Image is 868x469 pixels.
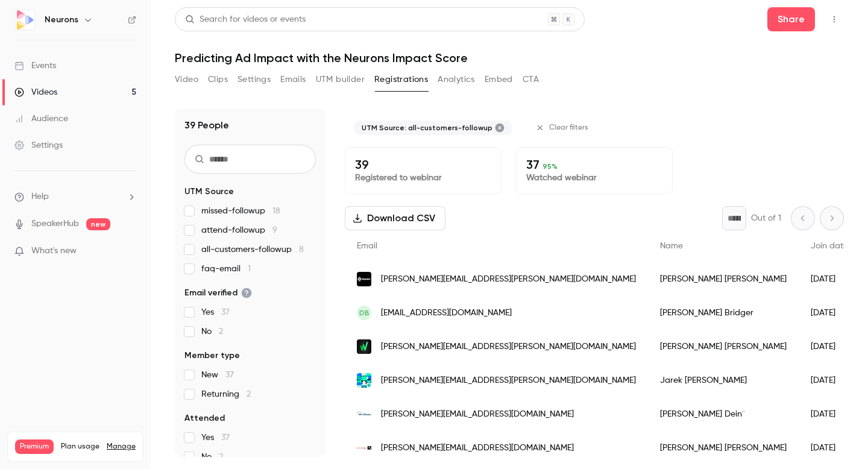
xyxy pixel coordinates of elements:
li: help-dropdown-opener [14,190,136,203]
p: 39 [355,157,491,172]
a: SpeakerHub [31,218,79,230]
span: missed-followup [201,205,280,217]
div: [DATE] [799,330,860,364]
div: [PERSON_NAME] [PERSON_NAME] [648,330,799,364]
button: Clear filters [531,118,596,137]
p: 37 [526,157,662,172]
span: 2 [219,453,223,461]
span: Yes [201,306,230,318]
span: [PERSON_NAME][EMAIL_ADDRESS][DOMAIN_NAME] [381,408,574,421]
div: [DATE] [799,296,860,330]
div: [PERSON_NAME] Bridger [648,296,799,330]
button: CTA [523,70,539,89]
button: Analytics [438,70,475,89]
button: Share [767,7,815,31]
span: 37 [225,371,234,379]
span: 18 [272,207,280,215]
p: Watched webinar [526,172,662,184]
span: No [201,326,223,338]
button: Download CSV [345,206,445,230]
button: Settings [237,70,271,89]
span: No [201,451,223,463]
span: [EMAIL_ADDRESS][DOMAIN_NAME] [381,307,512,319]
div: Events [14,60,56,72]
img: afadecaux.dk [357,407,371,421]
span: Returning [201,388,251,400]
button: Registrations [374,70,428,89]
span: [PERSON_NAME][EMAIL_ADDRESS][PERSON_NAME][DOMAIN_NAME] [381,341,636,353]
span: Email [357,242,377,250]
span: faq-email [201,263,251,275]
span: Plan usage [61,442,99,452]
span: Join date [811,242,848,250]
span: Yes [201,432,230,444]
span: 37 [221,433,230,442]
span: 8 [299,245,304,254]
div: Search for videos or events [185,13,306,26]
span: Member type [184,350,240,362]
span: New [201,369,234,381]
button: Remove "all-customers-followup" from selected "UTM Source" filter [495,123,505,133]
img: Neurons [15,10,34,30]
img: webranking.it [357,339,371,354]
button: Video [175,70,198,89]
span: Help [31,190,49,203]
button: Embed [485,70,513,89]
button: Top Bar Actions [825,10,844,29]
span: Clear filters [549,123,588,133]
button: Emails [280,70,306,89]
span: [PERSON_NAME][EMAIL_ADDRESS][DOMAIN_NAME] [381,442,574,455]
div: [PERSON_NAME] [PERSON_NAME] [648,262,799,296]
div: Settings [14,139,63,151]
span: 37 [221,308,230,316]
span: attend-followup [201,224,277,236]
div: Audience [14,113,68,125]
span: Attended [184,412,225,424]
h6: Neurons [45,14,78,26]
div: [DATE] [799,364,860,397]
span: UTM Source [184,186,234,198]
div: [DATE] [799,397,860,431]
button: Clips [208,70,228,89]
p: Registered to webinar [355,172,491,184]
span: 9 [272,226,277,234]
div: [PERSON_NAME] Dein¨ [648,397,799,431]
span: 95 % [542,162,558,171]
span: Name [660,242,683,250]
span: 1 [248,265,251,273]
h1: Predicting Ad Impact with the Neurons Impact Score [175,51,844,65]
img: groupm.com [357,373,371,388]
h1: 39 People [184,118,229,133]
div: [DATE] [799,262,860,296]
span: all-customers-followup [201,244,304,256]
div: [PERSON_NAME] [PERSON_NAME] [648,431,799,465]
span: Premium [15,439,54,454]
span: [PERSON_NAME][EMAIL_ADDRESS][PERSON_NAME][DOMAIN_NAME] [381,374,636,387]
span: new [86,218,110,230]
button: UTM builder [316,70,365,89]
img: glasdon.com [357,272,371,286]
span: DB [359,307,370,318]
span: UTM Source: all-customers-followup [362,123,492,133]
span: What's new [31,245,77,257]
a: Manage [107,442,136,452]
div: Videos [14,86,57,98]
div: Jarek [PERSON_NAME] [648,364,799,397]
p: Out of 1 [751,212,781,224]
span: Email verified [184,287,252,299]
span: 2 [247,390,251,398]
img: house-of-communication.com [357,446,371,450]
div: [DATE] [799,431,860,465]
span: 2 [219,327,223,336]
span: [PERSON_NAME][EMAIL_ADDRESS][PERSON_NAME][DOMAIN_NAME] [381,273,636,286]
